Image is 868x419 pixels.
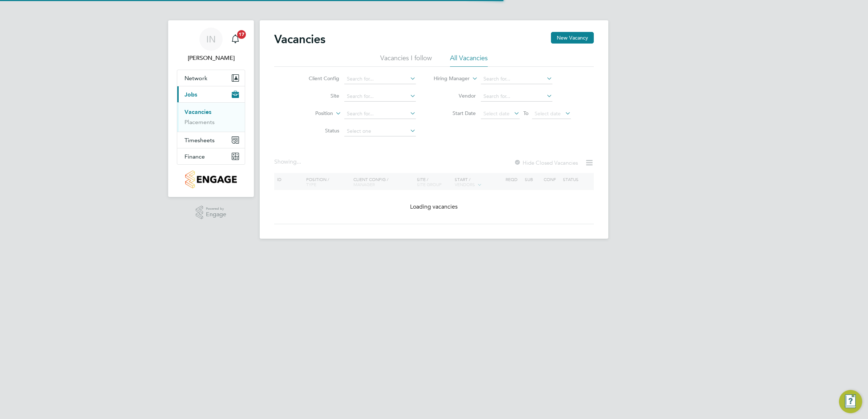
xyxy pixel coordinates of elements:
[450,54,488,67] li: All Vacancies
[297,127,339,134] label: Status
[344,109,416,119] input: Search for...
[297,158,301,165] span: ...
[177,54,245,62] span: Isa Nawas
[184,75,207,82] span: Network
[206,211,226,218] span: Engage
[380,54,432,67] li: Vacancies I follow
[184,119,215,126] a: Placements
[428,75,470,82] label: Hiring Manager
[184,108,211,115] a: Vacancies
[228,28,243,51] a: 17
[184,137,215,144] span: Timesheets
[185,171,236,188] img: countryside-properties-logo-retina.png
[177,132,245,148] button: Timesheets
[535,110,561,117] span: Select date
[196,206,227,219] a: Powered byEngage
[274,158,303,166] div: Showing
[206,206,226,212] span: Powered by
[344,74,416,84] input: Search for...
[177,148,245,164] button: Finance
[521,108,531,118] span: To
[297,75,339,82] label: Client Config
[483,110,510,117] span: Select date
[434,110,476,116] label: Start Date
[344,126,416,136] input: Select one
[177,171,245,188] a: Go to home page
[551,32,594,44] button: New Vacancy
[839,390,862,413] button: Engage Resource Center
[206,34,216,44] span: IN
[344,91,416,102] input: Search for...
[168,20,254,197] nav: Main navigation
[297,93,339,99] label: Site
[481,74,552,84] input: Search for...
[184,91,197,98] span: Jobs
[434,93,476,99] label: Vendor
[237,30,246,39] span: 17
[177,28,245,62] a: IN[PERSON_NAME]
[177,86,245,102] button: Jobs
[177,70,245,86] button: Network
[291,110,333,117] label: Position
[177,102,245,132] div: Jobs
[184,153,205,160] span: Finance
[481,91,552,102] input: Search for...
[514,159,578,166] label: Hide Closed Vacancies
[274,32,325,46] h2: Vacancies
